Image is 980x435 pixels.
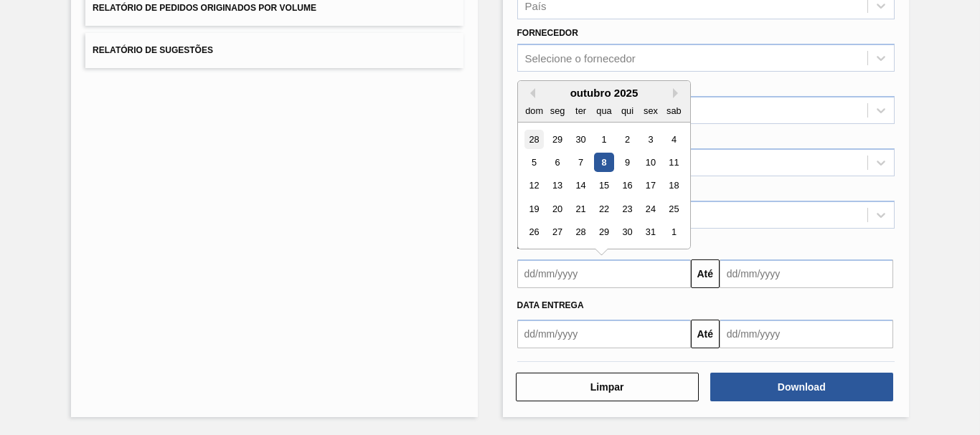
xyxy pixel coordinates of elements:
[594,223,613,242] div: Choose quarta-feira, 29 de outubro de 2025
[524,223,544,242] div: Choose domingo, 26 de outubro de 2025
[641,130,660,149] div: Choose sexta-feira, 3 de outubro de 2025
[664,153,683,172] div: Choose sábado, 11 de outubro de 2025
[517,300,584,310] span: Data Entrega
[547,176,567,196] div: Choose segunda-feira, 13 de outubro de 2025
[617,176,636,196] div: Choose quinta-feira, 16 de outubro de 2025
[547,199,567,219] div: Choose segunda-feira, 20 de outubro de 2025
[524,101,544,120] div: dom
[518,87,690,99] div: outubro 2025
[594,199,613,219] div: Choose quarta-feira, 22 de outubro de 2025
[517,320,691,348] input: dd/mm/yyyy
[664,223,683,242] div: Choose sábado, 1 de novembro de 2025
[524,199,544,219] div: Choose domingo, 19 de outubro de 2025
[570,199,590,219] div: Choose terça-feira, 21 de outubro de 2025
[517,28,578,38] label: Fornecedor
[547,153,567,172] div: Choose segunda-feira, 6 de outubro de 2025
[673,88,683,98] button: Next Month
[547,101,567,120] div: seg
[664,199,683,219] div: Choose sábado, 25 de outubro de 2025
[570,130,590,149] div: Choose terça-feira, 30 de setembro de 2025
[517,259,691,288] input: dd/mm/yyyy
[641,101,660,120] div: sex
[664,101,683,120] div: sab
[710,373,893,401] button: Download
[617,199,636,219] div: Choose quinta-feira, 23 de outubro de 2025
[720,320,893,348] input: dd/mm/yyyy
[594,153,613,172] div: Choose quarta-feira, 8 de outubro de 2025
[516,373,699,401] button: Limpar
[524,130,544,149] div: Choose domingo, 28 de setembro de 2025
[525,88,535,98] button: Previous Month
[547,130,567,149] div: Choose segunda-feira, 29 de setembro de 2025
[525,52,636,64] div: Selecione o fornecedor
[641,176,660,196] div: Choose sexta-feira, 17 de outubro de 2025
[594,176,613,196] div: Choose quarta-feira, 15 de outubro de 2025
[570,153,590,172] div: Choose terça-feira, 7 de outubro de 2025
[664,176,683,196] div: Choose sábado, 18 de outubro de 2025
[617,153,636,172] div: Choose quinta-feira, 9 de outubro de 2025
[522,128,685,244] div: month 2025-10
[617,101,636,120] div: qui
[641,153,660,172] div: Choose sexta-feira, 10 de outubro de 2025
[524,176,544,196] div: Choose domingo, 12 de outubro de 2025
[570,176,590,196] div: Choose terça-feira, 14 de outubro de 2025
[570,223,590,242] div: Choose terça-feira, 28 de outubro de 2025
[691,259,720,288] button: Até
[85,33,463,68] button: Relatório de Sugestões
[617,130,636,149] div: Choose quinta-feira, 2 de outubro de 2025
[594,130,613,149] div: Choose quarta-feira, 1 de outubro de 2025
[641,199,660,219] div: Choose sexta-feira, 24 de outubro de 2025
[691,320,720,348] button: Até
[594,101,613,120] div: qua
[524,153,544,172] div: Choose domingo, 5 de outubro de 2025
[93,3,316,13] span: Relatório de Pedidos Originados por Volume
[664,130,683,149] div: Choose sábado, 4 de outubro de 2025
[547,223,567,242] div: Choose segunda-feira, 27 de outubro de 2025
[617,223,636,242] div: Choose quinta-feira, 30 de outubro de 2025
[641,223,660,242] div: Choose sexta-feira, 31 de outubro de 2025
[93,45,213,55] span: Relatório de Sugestões
[570,101,590,120] div: ter
[720,259,893,288] input: dd/mm/yyyy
